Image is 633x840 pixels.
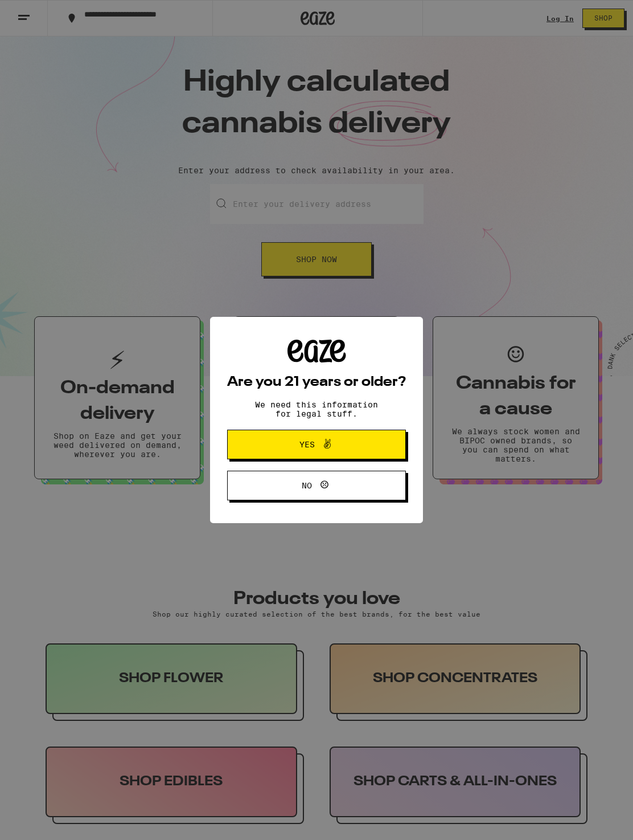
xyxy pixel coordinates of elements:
h2: Are you 21 years or older? [227,376,406,389]
span: No [302,482,312,490]
span: Hi. Need any help? [7,8,82,17]
p: We need this information for legal stuff. [245,400,388,418]
button: No [227,471,406,500]
span: Yes [299,441,315,448]
button: Yes [227,430,406,459]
